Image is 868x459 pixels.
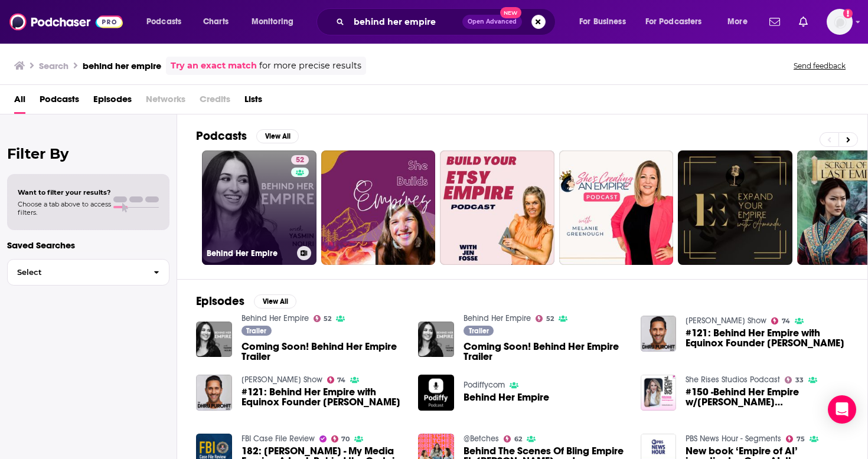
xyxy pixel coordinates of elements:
[827,9,853,35] span: Logged in as autumncomm
[195,12,236,31] a: Charts
[200,90,230,114] span: Credits
[196,129,299,143] a: PodcastsView All
[244,90,262,114] a: Lists
[314,315,332,322] a: 52
[464,380,505,390] a: Podiffycom
[18,188,111,196] span: Want to filter your results?
[341,437,350,442] span: 70
[196,294,244,309] h2: Episodes
[827,9,853,35] button: Show profile menu
[418,375,454,411] img: Behind Her Empire
[18,200,111,217] span: Choose a tab above to access filters.
[794,12,812,32] a: Show notifications dropdown
[790,61,849,71] button: Send feedback
[785,376,804,383] a: 33
[797,437,805,442] span: 75
[686,328,849,348] span: #121: Behind Her Empire with Equinox Founder [PERSON_NAME]
[765,12,785,32] a: Show notifications dropdown
[337,378,345,383] span: 74
[536,315,554,322] a: 52
[14,90,25,114] a: All
[242,387,404,407] a: #121: Behind Her Empire with Equinox Founder Lavinia Errico
[418,322,454,358] img: Coming Soon! Behind Her Empire Trailer
[579,14,626,30] span: For Business
[242,375,322,385] a: Dhru Purohit Show
[469,327,489,335] span: Trailer
[464,313,531,323] a: Behind Her Empire
[7,145,169,162] h2: Filter By
[843,9,853,18] svg: Add a profile image
[645,14,702,30] span: For Podcasters
[462,15,522,29] button: Open AdvancedNew
[464,434,499,444] a: @Betches
[331,435,350,442] a: 70
[324,316,331,322] span: 52
[828,395,856,424] div: Open Intercom Messenger
[256,129,299,143] button: View All
[242,387,404,407] span: #121: Behind Her Empire with Equinox Founder [PERSON_NAME]
[686,387,849,407] span: #150 -Behind Her Empire w/[PERSON_NAME] [PERSON_NAME]
[327,376,346,383] a: 74
[727,14,748,30] span: More
[686,434,781,444] a: PBS News Hour - Segments
[196,129,247,143] h2: Podcasts
[242,342,404,362] a: Coming Soon! Behind Her Empire Trailer
[207,248,292,258] h3: Behind Her Empire
[464,342,626,362] a: Coming Soon! Behind Her Empire Trailer
[93,90,132,114] a: Episodes
[328,8,567,35] div: Search podcasts, credits, & more...
[786,435,805,442] a: 75
[500,7,521,18] span: New
[246,327,266,335] span: Trailer
[504,435,522,442] a: 62
[7,259,169,286] button: Select
[464,392,549,402] a: Behind Her Empire
[243,12,309,31] button: open menu
[259,59,361,73] span: for more precise results
[40,90,79,114] a: Podcasts
[196,294,296,309] a: EpisodesView All
[8,268,144,276] span: Select
[686,328,849,348] a: #121: Behind Her Empire with Equinox Founder Lavinia Errico
[468,19,517,25] span: Open Advanced
[686,316,766,326] a: Dhru Purohit Show
[146,14,181,30] span: Podcasts
[546,316,554,322] span: 52
[686,387,849,407] a: #150 -Behind Her Empire w/Perla Tamez Casasnovas
[203,14,229,30] span: Charts
[349,12,462,31] input: Search podcasts, credits, & more...
[196,375,232,411] img: #121: Behind Her Empire with Equinox Founder Lavinia Errico
[9,11,123,33] img: Podchaser - Follow, Share and Rate Podcasts
[771,317,790,324] a: 74
[641,375,677,411] img: #150 -Behind Her Empire w/Perla Tamez Casasnovas
[39,60,68,71] h3: Search
[254,294,296,309] button: View All
[795,378,804,383] span: 33
[719,12,762,31] button: open menu
[514,437,522,442] span: 62
[7,240,169,251] p: Saved Searches
[641,316,677,352] img: #121: Behind Her Empire with Equinox Founder Lavinia Errico
[638,12,719,31] button: open menu
[171,59,257,73] a: Try an exact match
[146,90,185,114] span: Networks
[196,322,232,358] img: Coming Soon! Behind Her Empire Trailer
[782,319,790,324] span: 74
[827,9,853,35] img: User Profile
[571,12,641,31] button: open menu
[83,60,161,71] h3: behind her empire
[138,12,197,31] button: open menu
